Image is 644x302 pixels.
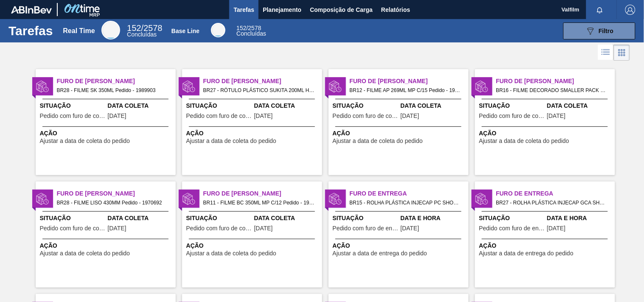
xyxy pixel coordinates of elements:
span: Pedido com furo de coleta [40,225,106,232]
span: Data Coleta [401,101,467,110]
span: Concluídas [127,31,157,38]
span: Furo de Coleta [496,77,615,86]
span: Situação [479,101,545,110]
span: Pedido com furo de coleta [40,113,106,119]
span: Furo de Coleta [57,77,176,86]
span: Furo de Coleta [57,189,176,198]
span: Data Coleta [254,101,320,110]
div: Visão em Lista [598,45,614,61]
span: Furo de Entrega [496,189,615,198]
span: Ação [333,241,467,250]
span: Data Coleta [254,214,320,223]
span: Furo de Coleta [203,189,322,198]
span: Tarefas [233,5,254,15]
span: 16/08/2025, [547,225,566,232]
span: Furo de Coleta [203,77,322,86]
span: Situação [479,214,545,223]
span: Data Coleta [108,214,174,223]
span: Ajustar a data de entrega do pedido [479,250,574,257]
img: status [329,193,342,205]
span: Ação [186,241,320,250]
img: status [36,80,49,93]
span: Ação [40,129,174,138]
span: BR28 - FILME LISO 430MM Pedido - 1970692 [57,198,169,207]
span: Ajustar a data de coleta do pedido [333,138,423,144]
div: Base Line [172,28,200,34]
span: 11/08/2025 [547,113,566,119]
div: Real Time [63,27,95,35]
span: Ação [479,241,613,250]
span: Pedido com furo de coleta [479,113,545,119]
span: BR12 - FILME AP 269ML MP C/15 Pedido - 1988918 [350,86,462,95]
span: 14/08/2025 [108,225,127,232]
h1: Tarefas [8,26,53,36]
button: Filtro [563,22,636,39]
span: Furo de Coleta [350,77,469,86]
img: status [183,80,195,93]
span: Furo de Entrega [350,189,469,198]
span: BR11 - FILME BC 350ML MP C/12 Pedido - 1984219 [203,198,315,207]
span: Pedido com furo de coleta [333,113,399,119]
span: Data e Hora [401,214,467,223]
span: Composição de Carga [310,5,373,15]
span: Data Coleta [108,101,174,110]
span: BR15 - ROLHA PLÁSTICA INJECAP PC SHORT Pedido - 1994855 [350,198,462,207]
div: Real Time [127,25,162,37]
img: status [475,193,488,205]
span: Ajustar a data de coleta do pedido [479,138,570,144]
span: Ação [333,129,467,138]
img: status [183,193,195,205]
span: Situação [333,214,399,223]
span: Ação [186,129,320,138]
span: Pedido com furo de coleta [186,113,252,119]
img: status [329,80,342,93]
span: Ajustar a data de coleta do pedido [186,138,277,144]
span: Situação [186,101,252,110]
span: Situação [40,101,106,110]
div: Base Line [236,25,266,36]
span: Ajustar a data de coleta do pedido [40,250,130,257]
span: Filtro [599,28,614,34]
span: Situação [333,101,399,110]
span: Situação [186,214,252,223]
span: Relatórios [381,5,410,15]
span: Ajustar a data de entrega do pedido [333,250,427,257]
span: 14/08/2025 [401,113,419,119]
span: BR28 - FILME SK 350ML Pedido - 1989903 [57,86,169,95]
span: 15/08/2025 [108,113,127,119]
div: Base Line [211,23,225,37]
span: Ação [40,241,174,250]
span: Situação [40,214,106,223]
span: 14/08/2025, [401,225,419,232]
span: Concluídas [236,30,266,37]
img: status [36,193,49,205]
span: Data Coleta [547,101,613,110]
span: Pedido com furo de entrega [333,225,399,232]
span: 152 [236,25,246,31]
span: BR27 - ROLHA PLÁSTICA INJECAP GCA SHORT Pedido - 1991158 [496,198,608,207]
div: Visão em Cards [614,45,630,61]
span: BR27 - RÓTULO PLÁSTICO SUKITA 200ML H Pedido - 1991214 [203,86,315,95]
span: / 2578 [127,23,162,33]
img: Logout [625,5,636,15]
span: Planejamento [263,5,301,15]
span: Ajustar a data de coleta do pedido [40,138,130,144]
img: status [475,80,488,93]
img: TNhmsLtSVTkK8tSr43FrP2fwEKptu5GPRR3wAAAABJRU5ErkJggg== [11,6,52,14]
span: Pedido com furo de entrega [479,225,545,232]
span: Ajustar a data de coleta do pedido [186,250,277,257]
span: Ação [479,129,613,138]
div: Real Time [101,21,120,39]
span: Pedido com furo de coleta [186,225,252,232]
span: Data e Hora [547,214,613,223]
span: 17/08/2025 [254,225,273,232]
span: / 2578 [236,25,261,31]
span: BR16 - FILME DECORADO SMALLER PACK 269ML Pedido - 1986565 [496,86,608,95]
button: Notificações [586,4,613,16]
span: 16/08/2025 [254,113,273,119]
span: 152 [127,23,141,33]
